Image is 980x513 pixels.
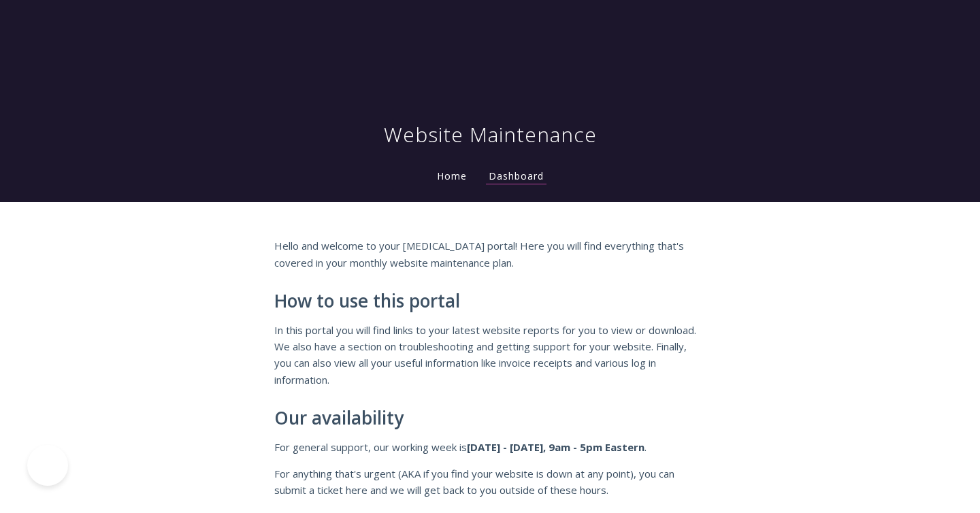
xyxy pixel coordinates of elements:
p: In this portal you will find links to your latest website reports for you to view or download. We... [274,322,706,388]
h2: Our availability [274,408,706,429]
a: Home [434,169,470,182]
strong: [DATE] - [DATE], 9am - 5pm Eastern [467,440,644,454]
h2: How to use this portal [274,291,706,312]
p: For anything that's urgent (AKA if you find your website is down at any point), you can submit a ... [274,465,706,499]
a: Dashboard [486,169,546,184]
p: Hello and welcome to your [MEDICAL_DATA] portal! Here you will find everything that's covered in ... [274,237,706,271]
h1: Website Maintenance [384,121,597,148]
p: For general support, our working week is . [274,439,706,455]
iframe: Toggle Customer Support [27,445,68,486]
